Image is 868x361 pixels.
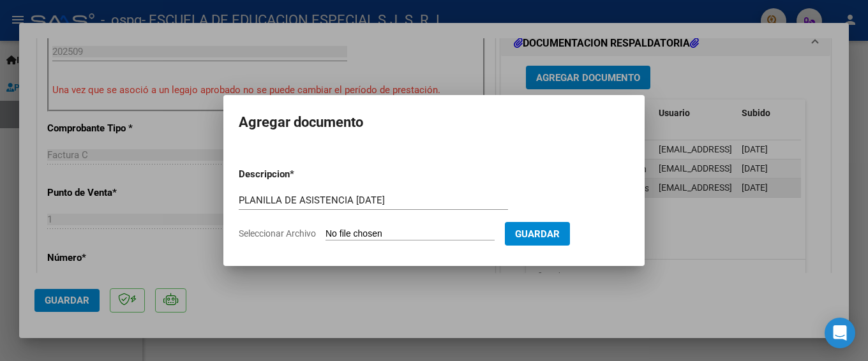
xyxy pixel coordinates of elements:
[505,222,570,246] button: Guardar
[239,110,629,135] h2: Agregar documento
[515,228,560,240] span: Guardar
[825,318,855,348] div: Open Intercom Messenger
[239,167,356,182] p: Descripcion
[239,228,316,239] span: Seleccionar Archivo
